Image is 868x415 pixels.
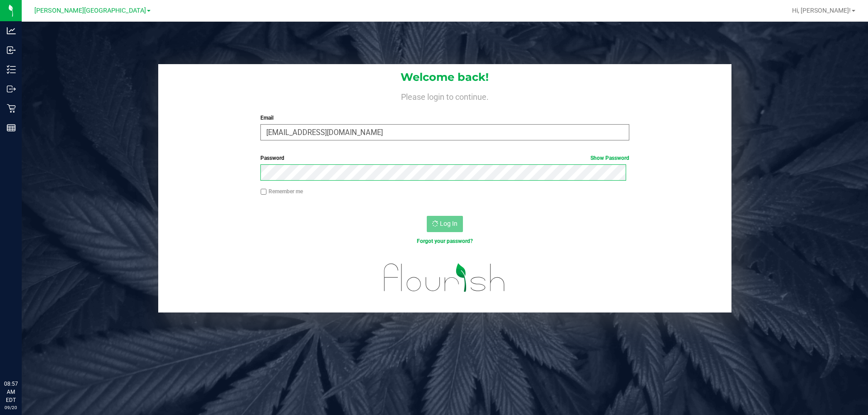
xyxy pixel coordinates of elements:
[158,71,731,83] h1: Welcome back!
[4,404,18,411] p: 09/20
[260,114,629,122] label: Email
[7,104,16,113] inline-svg: Retail
[792,7,851,14] span: Hi, [PERSON_NAME]!
[260,155,284,161] span: Password
[373,255,516,301] img: flourish_logo.svg
[440,220,458,227] span: Log In
[260,189,267,195] input: Remember me
[4,380,18,404] p: 08:57 AM EDT
[158,90,731,101] h4: Please login to continue.
[260,187,303,196] label: Remember me
[7,65,16,74] inline-svg: Inventory
[417,238,473,244] a: Forgot your password?
[7,26,16,35] inline-svg: Analytics
[590,155,629,161] a: Show Password
[427,216,463,232] button: Log In
[7,46,16,55] inline-svg: Inbound
[7,84,16,93] inline-svg: Outbound
[7,123,16,132] inline-svg: Reports
[34,7,146,14] span: [PERSON_NAME][GEOGRAPHIC_DATA]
